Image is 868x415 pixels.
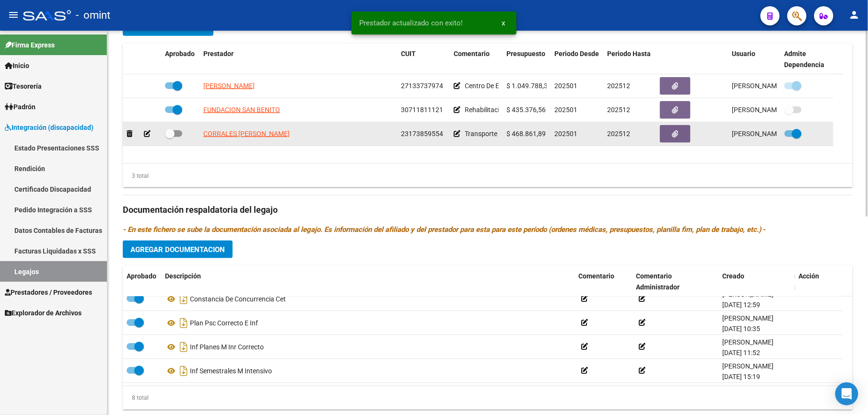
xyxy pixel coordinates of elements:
span: [DATE] 12:59 [722,301,760,309]
span: $ 1.049.788,33 [506,82,551,90]
div: Constancia De Concurrencia Cet [165,291,571,307]
span: Integración (discapacidad) [5,122,94,133]
span: 202501 [554,82,577,90]
datatable-header-cell: Presupuesto [503,44,551,75]
span: Admite Dependencia [785,50,825,69]
span: x [502,19,505,27]
span: - omint [76,5,110,26]
span: Explorador de Archivos [5,308,82,318]
mat-icon: person [849,9,860,21]
span: [DATE] 10:35 [722,325,760,333]
span: Centro De Educación Terapéutica Jornada Simple Cat A Con Depende según caso 35741713/01 se extien... [465,82,806,90]
span: CUIT [401,50,416,58]
span: Acción [799,272,820,280]
span: 202512 [607,130,630,138]
datatable-header-cell: Aprobado [161,44,199,75]
i: Descargar documento [177,339,190,355]
datatable-header-cell: Usuario [728,44,781,75]
span: 202512 [607,106,630,114]
span: [PERSON_NAME] [722,290,774,298]
span: 202512 [607,82,630,90]
datatable-header-cell: Acción [795,266,843,298]
span: [DATE] 15:19 [722,373,760,380]
span: Tesorería [5,81,42,92]
span: [PERSON_NAME] [722,338,774,346]
datatable-header-cell: Periodo Hasta [603,44,656,75]
span: 202501 [554,106,577,114]
mat-icon: menu [8,9,19,21]
span: [PERSON_NAME] [722,314,774,322]
span: Presupuesto [506,50,545,58]
datatable-header-cell: Comentario Administrador [632,266,718,298]
span: $ 468.861,89 [506,130,546,138]
div: 8 total [123,393,149,403]
datatable-header-cell: Descripción [161,266,575,298]
span: [PERSON_NAME] [DATE] [732,106,807,114]
span: Aprobado [165,50,195,58]
datatable-header-cell: Creado [718,266,795,298]
span: [PERSON_NAME] [722,362,774,370]
span: Comentario Administrador [636,272,680,291]
span: [PERSON_NAME] [DATE] [732,82,807,90]
span: Comentario [454,50,490,58]
span: [PERSON_NAME] [DATE] [732,130,807,138]
span: 23173859554 [401,130,443,138]
span: Creado [722,272,744,280]
span: FUNDACION SAN BENITO [203,106,280,114]
span: 27133737974 [401,82,443,90]
datatable-header-cell: Aprobado [123,266,161,298]
span: Padrón [5,102,35,112]
div: Inf Planes M Inr Correcto [165,339,571,355]
span: Descripción [165,272,201,280]
span: $ 435.376,56 [506,106,546,114]
datatable-header-cell: Comentario [575,266,632,298]
span: Rehabilitación Módulo Integral Intensivo [465,106,584,114]
datatable-header-cell: CUIT [397,44,450,75]
span: Periodo Hasta [607,50,651,58]
button: x [494,14,513,32]
span: [PERSON_NAME] [203,82,255,90]
span: Prestador [203,50,234,58]
button: Agregar Documentacion [123,241,233,258]
div: Plan Psc Correcto E Inf [165,315,571,331]
span: 30711811121 [401,106,443,114]
span: Prestador actualizado con exito! [359,18,463,28]
div: Inf Semestrales M Intensivo [165,363,571,379]
span: Aprobado [127,272,156,280]
span: CORRALES [PERSON_NAME] [203,130,290,138]
datatable-header-cell: Prestador [199,44,397,75]
datatable-header-cell: Comentario [450,44,503,75]
h3: Documentación respaldatoria del legajo [123,203,853,217]
span: Comentario [578,272,614,280]
datatable-header-cell: Periodo Desde [551,44,603,75]
i: Descargar documento [177,291,190,307]
i: Descargar documento [177,363,190,379]
span: Inicio [5,60,29,71]
span: Prestadores / Proveedores [5,287,92,298]
div: Open Intercom Messenger [835,382,858,405]
span: Agregar Documentacion [130,245,225,254]
div: 3 total [123,171,149,181]
span: Usuario [732,50,755,58]
span: 202501 [554,130,577,138]
i: - En este fichero se sube la documentación asociada al legajo. Es información del afiliado y del ... [123,225,766,234]
datatable-header-cell: Admite Dependencia [781,44,833,75]
i: Descargar documento [177,315,190,331]
span: Firma Express [5,40,55,50]
span: [DATE] 11:52 [722,349,760,357]
span: Periodo Desde [554,50,599,58]
span: Transporte CON dependencia (1040 / 180 y 460 kms = 1680 kms) [465,130,658,138]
